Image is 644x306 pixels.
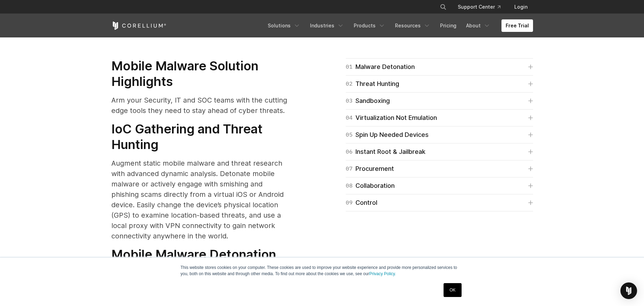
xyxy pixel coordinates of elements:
[346,62,353,72] span: 01
[346,147,353,157] span: 06
[346,79,533,89] a: 02Threat Hunting
[181,264,464,277] p: This website stores cookies on your computer. These cookies are used to improve your website expe...
[111,21,166,30] a: Corellium Home
[346,147,533,157] a: 06Instant Root & Jailbreak
[346,164,353,174] span: 07
[346,198,377,208] div: Control
[436,19,461,32] a: Pricing
[346,147,426,157] div: Instant Root & Jailbreak
[346,96,533,106] a: 03Sandboxing
[111,58,289,89] h3: Mobile Malware Solution Highlights
[452,1,506,13] a: Support Center
[346,79,353,89] span: 02
[346,96,353,106] span: 03
[306,19,348,32] a: Industries
[350,19,389,32] a: Products
[346,198,353,208] span: 09
[346,164,394,174] div: Procurement
[346,113,353,123] span: 04
[346,181,353,191] span: 08
[111,159,284,240] span: Augment static mobile malware and threat research with advanced dynamic analysis. Detonate mobile...
[346,96,390,106] div: Sandboxing
[346,62,415,72] div: Malware Detonation
[346,164,533,174] a: 07Procurement
[111,247,289,278] h3: Mobile Malware Detonation and Sandboxing
[346,130,429,140] div: Spin Up Needed Devices
[509,1,533,13] a: Login
[264,19,304,32] a: Solutions
[264,19,533,32] div: Navigation Menu
[444,283,461,297] a: OK
[346,79,399,89] div: Threat Hunting
[111,121,289,152] h3: IoC Gathering and Threat Hunting
[346,62,533,72] a: 01Malware Detonation
[346,113,533,123] a: 04Virtualization Not Emulation
[346,130,353,140] span: 05
[620,282,637,299] div: Open Intercom Messenger
[369,271,396,276] a: Privacy Policy.
[346,181,395,191] div: Collaboration
[462,19,495,32] a: About
[391,19,435,32] a: Resources
[346,181,533,191] a: 08Collaboration
[437,1,449,13] button: Search
[111,95,289,116] p: Arm your Security, IT and SOC teams with the cutting edge tools they need to stay ahead of cyber ...
[346,198,533,208] a: 09Control
[501,19,533,32] a: Free Trial
[431,1,533,13] div: Navigation Menu
[346,113,437,123] div: Virtualization Not Emulation
[346,130,533,140] a: 05Spin Up Needed Devices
